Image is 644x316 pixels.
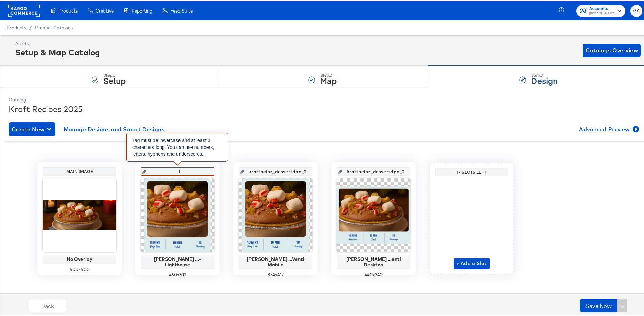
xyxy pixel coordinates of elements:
[320,73,337,85] strong: Map
[576,4,625,16] button: Accounts[PERSON_NAME]
[58,7,78,12] span: Products
[240,255,311,266] div: [PERSON_NAME] ...Venti Mobile
[456,258,487,266] span: + Add a Slot
[103,73,126,85] strong: Setup
[531,73,558,85] strong: Design
[633,6,640,14] span: GA
[44,255,115,261] div: No Overlay
[320,72,337,76] div: Step: 2
[9,121,55,135] button: Create New
[43,265,116,271] div: 600 x 600
[579,123,638,133] span: Advanced Preview
[338,255,409,266] div: [PERSON_NAME] ...enti Desktop
[15,45,100,57] div: Setup & Map Catalog
[239,270,312,277] div: 374 x 417
[103,72,126,76] div: Step: 1
[531,72,558,76] div: Step: 3
[454,257,490,268] button: + Add a Slot
[29,297,66,311] button: Back
[437,168,506,174] div: 17 Slots Left
[9,95,640,102] div: Catalog
[576,121,640,135] button: Advanced Preview
[170,7,193,12] span: Feed Suite
[589,4,615,11] span: Accounts
[580,297,617,311] button: Save Now
[9,102,640,113] div: Kraft Recipes 2025
[61,121,167,135] button: Manage Designs and Smart Designs
[141,270,214,277] div: 460 x 512
[64,123,165,133] span: Manage Designs and Smart Designs
[26,24,35,29] span: /
[586,44,638,54] span: Catalogs Overview
[35,24,73,29] a: Product Catalogs
[132,7,152,12] span: Reporting
[11,123,53,133] span: Create New
[15,39,100,45] div: Assets
[44,167,115,173] div: Main Image
[96,7,114,12] span: Creative
[583,42,641,56] button: Catalogs Overview
[630,4,642,16] button: GA
[142,255,213,266] div: [PERSON_NAME] ...- Lighthouse
[337,270,410,277] div: 440 x 340
[7,24,26,29] span: Products
[589,9,615,15] span: [PERSON_NAME]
